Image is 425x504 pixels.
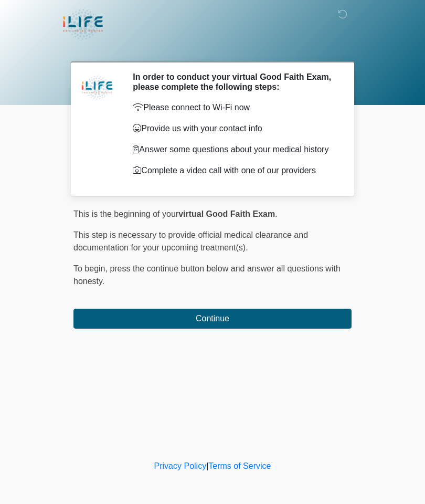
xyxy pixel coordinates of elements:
[73,264,110,273] span: To begin,
[133,72,336,92] h2: In order to conduct your virtual Good Faith Exam, please complete the following steps:
[63,8,103,41] img: iLIFE Anti-Aging Center Logo
[133,101,336,114] p: Please connect to Wi-Fi now
[206,461,208,470] a: |
[133,122,336,135] p: Provide us with your contact info
[73,209,178,218] span: This is the beginning of your
[73,230,308,252] span: This step is necessary to provide official medical clearance and documentation for your upcoming ...
[81,72,113,103] img: Agent Avatar
[208,461,271,470] a: Terms of Service
[133,164,336,177] p: Complete a video call with one of our providers
[178,209,275,218] strong: virtual Good Faith Exam
[154,461,207,470] a: Privacy Policy
[133,143,336,156] p: Answer some questions about your medical history
[73,264,341,286] span: press the continue button below and answer all questions with honesty.
[275,209,277,218] span: .
[73,309,352,329] button: Continue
